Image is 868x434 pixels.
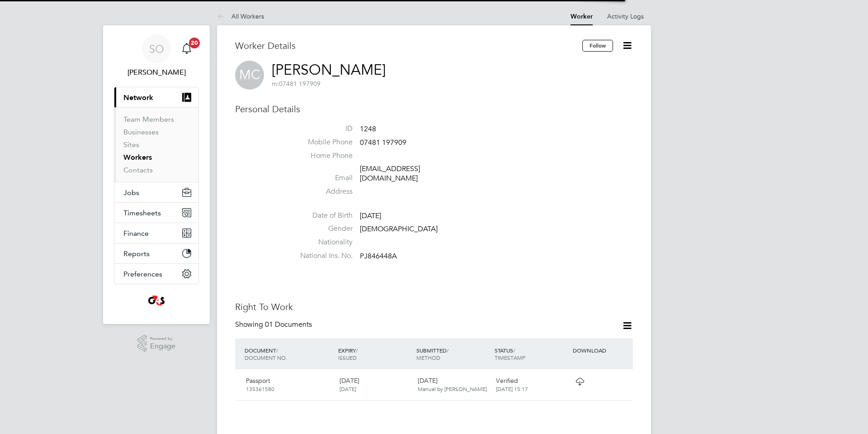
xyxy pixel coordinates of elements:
a: Sites [123,140,139,149]
span: SO [149,43,164,55]
h3: Personal Details [235,103,633,115]
span: m: [272,80,279,88]
div: [DATE] [336,373,414,396]
span: METHOD [416,354,440,361]
span: Samantha Orchard [114,67,199,78]
a: Activity Logs [607,12,644,20]
span: 135361580 [246,385,274,392]
span: / [513,347,515,354]
button: Finance [114,223,198,243]
span: Verified [496,377,518,385]
span: MC [235,61,264,90]
div: Showing [235,320,314,329]
a: Team Members [123,115,174,124]
button: Jobs [114,182,198,202]
div: SUBMITTED [414,342,492,366]
button: Network [114,87,198,107]
div: STATUS [492,342,571,366]
button: Reports [114,243,198,263]
span: 07481 197909 [272,80,321,88]
span: 01 Documents [265,320,312,329]
span: DOCUMENT NO. [245,354,287,361]
span: Network [123,93,153,102]
div: DOCUMENT [242,342,336,366]
span: ISSUED [338,354,357,361]
span: / [356,347,358,354]
div: DOWNLOAD [571,342,633,358]
div: Network [114,107,198,182]
span: Engage [150,343,175,350]
label: Address [289,187,353,196]
span: / [276,347,278,354]
button: Timesheets [114,203,198,223]
label: Home Phone [289,151,353,161]
nav: Main navigation [103,25,210,324]
label: ID [289,124,353,134]
a: Go to home page [114,293,199,308]
span: Reports [123,249,150,258]
a: All Workers [217,12,264,20]
h3: Worker Details [235,40,582,52]
span: Finance [123,229,149,238]
span: Timesheets [123,209,161,217]
label: Email [289,173,353,183]
a: Businesses [123,128,159,136]
a: [PERSON_NAME] [272,61,386,79]
span: 07481 197909 [360,138,406,147]
label: Mobile Phone [289,138,353,147]
span: [DATE] 15:17 [496,385,528,392]
a: Worker [571,13,593,20]
span: / [447,347,448,354]
span: Powered by [150,335,175,343]
h3: Right To Work [235,301,633,313]
label: Nationality [289,238,353,247]
div: EXPIRY [336,342,414,366]
span: 20 [189,38,200,48]
span: [DATE] [360,211,381,220]
a: Powered byEngage [137,335,176,352]
a: [EMAIL_ADDRESS][DOMAIN_NAME] [360,164,420,183]
span: [DEMOGRAPHIC_DATA] [360,225,438,234]
a: Workers [123,153,152,162]
div: Passport [242,373,336,396]
span: TIMESTAMP [495,354,525,361]
img: g4s4-logo-retina.png [146,293,167,308]
a: 20 [178,34,196,63]
label: Gender [289,224,353,234]
a: Contacts [123,166,153,174]
span: [DATE] [340,385,356,392]
label: Date of Birth [289,211,353,220]
div: [DATE] [414,373,492,396]
span: 1248 [360,124,376,134]
a: SO[PERSON_NAME] [114,34,199,78]
span: Jobs [123,188,139,197]
span: PJ846448A [360,252,397,261]
button: Preferences [114,264,198,284]
span: Preferences [123,270,162,278]
button: Follow [582,40,613,52]
span: Manual by [PERSON_NAME]. [418,385,488,392]
label: National Ins. No. [289,251,353,261]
